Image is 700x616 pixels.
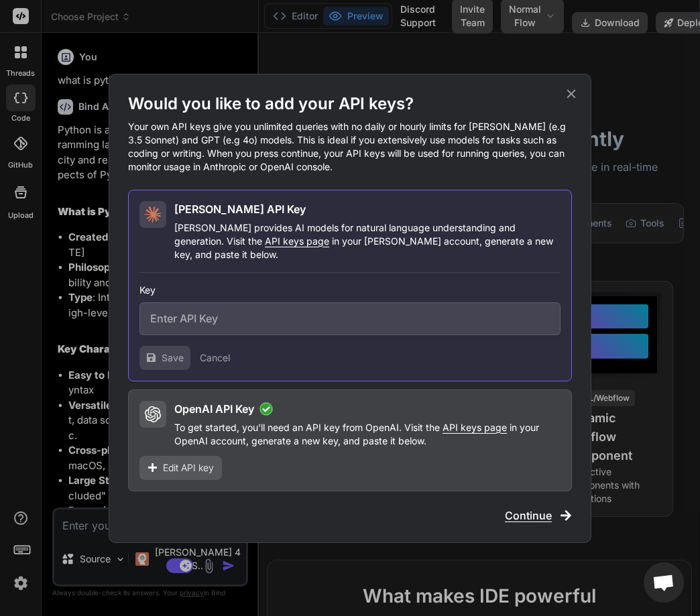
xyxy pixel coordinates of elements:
p: [PERSON_NAME] provides AI models for natural language understanding and generation. Visit the in ... [174,221,561,261]
span: API keys page [443,422,507,433]
span: API keys page [265,235,329,247]
button: Cancel [200,351,230,365]
span: Save [162,351,184,365]
input: Enter API Key [139,302,561,335]
span: Continue [505,507,552,523]
h2: [PERSON_NAME] API Key [174,201,306,217]
button: Save [139,346,190,370]
h1: Would you like to add your API keys? [128,93,572,115]
p: Your own API keys give you unlimited queries with no daily or hourly limits for [PERSON_NAME] (e.... [128,120,572,174]
p: To get started, you'll need an API key from OpenAI. Visit the in your OpenAI account, generate a ... [174,421,561,448]
h2: OpenAI API Key [174,401,254,417]
span: Edit API key [163,461,214,475]
h3: Key [139,284,561,297]
button: Continue [505,507,572,523]
div: Open chat [644,562,684,603]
